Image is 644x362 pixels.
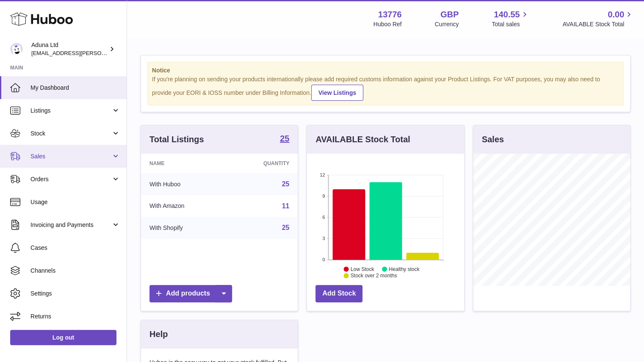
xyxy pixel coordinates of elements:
[492,9,529,28] a: 140.55 Total sales
[315,134,410,145] h3: AVAILABLE Stock Total
[435,20,459,28] div: Currency
[141,154,227,173] th: Name
[378,9,402,20] strong: 13776
[152,66,619,75] strong: Notice
[282,180,290,188] a: 25
[440,9,459,20] strong: GBP
[30,107,111,115] span: Listings
[141,195,227,217] td: With Amazon
[141,173,227,195] td: With Huboo
[30,130,111,138] span: Stock
[282,202,290,210] a: 11
[149,134,204,145] h3: Total Listings
[227,154,298,173] th: Quantity
[494,9,520,20] span: 140.55
[562,9,634,28] a: 0.00 AVAILABLE Stock Total
[282,224,290,231] a: 25
[152,75,619,101] div: If you're planning on sending your products internationally please add required customs informati...
[492,20,529,28] span: Total sales
[141,217,227,239] td: With Shopify
[30,267,120,275] span: Channels
[30,175,111,183] span: Orders
[31,41,108,57] div: Aduna Ltd
[30,312,120,321] span: Returns
[323,236,325,241] text: 3
[31,50,215,56] span: [EMAIL_ADDRESS][PERSON_NAME][PERSON_NAME][DOMAIN_NAME]
[10,43,23,55] img: deborahe.kamara@aduna.com
[30,152,111,160] span: Sales
[351,266,374,272] text: Low Stock
[30,244,120,252] span: Cases
[10,330,116,345] a: Log out
[280,134,289,143] strong: 25
[311,85,363,101] a: View Listings
[320,172,325,177] text: 12
[149,285,232,302] a: Add products
[351,273,397,279] text: Stock over 2 months
[323,257,325,262] text: 0
[30,221,111,229] span: Invoicing and Payments
[30,198,120,206] span: Usage
[323,215,325,220] text: 6
[149,329,168,340] h3: Help
[562,20,634,28] span: AVAILABLE Stock Total
[608,9,624,20] span: 0.00
[315,285,362,302] a: Add Stock
[482,134,504,145] h3: Sales
[30,84,120,92] span: My Dashboard
[30,290,120,298] span: Settings
[280,134,289,144] a: 25
[323,193,325,199] text: 9
[373,20,402,28] div: Huboo Ref
[389,266,420,272] text: Healthy stock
